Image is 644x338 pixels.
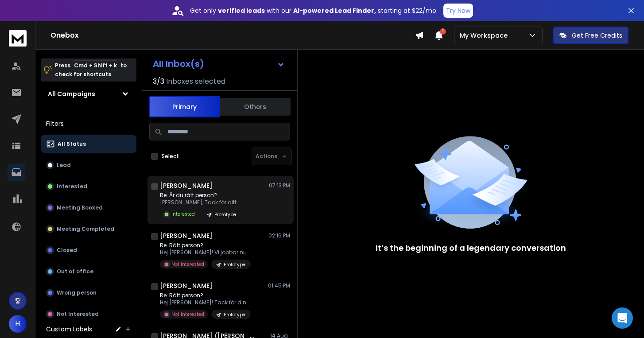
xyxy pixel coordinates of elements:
[553,27,628,44] button: Get Free Credits
[171,261,204,268] p: Not Interested
[41,117,136,130] h3: Filters
[149,96,220,117] button: Primary
[48,89,95,98] h1: All Campaigns
[612,307,633,329] div: Open Intercom Messenger
[376,242,566,254] p: It’s the beginning of a legendary conversation
[41,263,136,280] button: Out of office
[58,140,86,148] p: All Status
[41,284,136,302] button: Wrong person
[446,6,470,15] p: Try Now
[73,60,118,70] span: Cmd + Shift + k
[160,181,213,190] h1: [PERSON_NAME]
[57,225,114,233] p: Meeting Completed
[57,311,99,318] p: Not Interested
[269,182,290,189] p: 07:13 PM
[57,162,71,169] p: Lead
[41,305,136,323] button: Not Interested
[9,315,27,333] button: H
[57,204,103,211] p: Meeting Booked
[160,192,241,199] p: Re: Är du rätt person?
[146,55,292,73] button: All Inbox(s)
[41,135,136,153] button: All Status
[50,30,415,41] h1: Onebox
[171,211,195,218] p: Interested
[160,292,251,299] p: Re: Rätt person?
[41,156,136,174] button: Lead
[41,178,136,195] button: Interested
[160,249,251,256] p: Hej [PERSON_NAME]! Vi jobbar nu
[224,311,245,318] p: Prototype
[220,97,291,117] button: Others
[268,282,290,289] p: 01:45 PM
[440,28,446,35] span: 1
[190,6,436,15] p: Get only with our starting at $22/mo
[57,289,97,296] p: Wrong person
[224,261,245,268] p: Prototype
[160,231,213,240] h1: [PERSON_NAME]
[160,242,251,249] p: Re: Rätt person?
[166,76,225,87] h3: Inboxes selected
[160,299,251,306] p: Hej [PERSON_NAME]! Tack för din
[41,220,136,238] button: Meeting Completed
[41,199,136,217] button: Meeting Booked
[153,76,164,87] span: 3 / 3
[57,268,93,275] p: Out of office
[162,153,179,160] label: Select
[153,59,204,68] h1: All Inbox(s)
[160,281,213,290] h1: [PERSON_NAME]
[268,232,290,239] p: 02:16 PM
[57,247,77,254] p: Closed
[293,6,376,15] strong: AI-powered Lead Finder,
[572,31,622,40] p: Get Free Credits
[171,311,204,318] p: Not Interested
[218,6,265,15] strong: verified leads
[460,31,511,40] p: My Workspace
[55,61,127,79] p: Press to check for shortcuts.
[160,199,241,206] p: [PERSON_NAME], Tack för ditt
[9,30,27,47] img: logo
[214,211,236,218] p: Prototype
[57,183,87,190] p: Interested
[41,85,136,103] button: All Campaigns
[41,241,136,259] button: Closed
[443,4,473,18] button: Try Now
[46,325,92,334] h3: Custom Labels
